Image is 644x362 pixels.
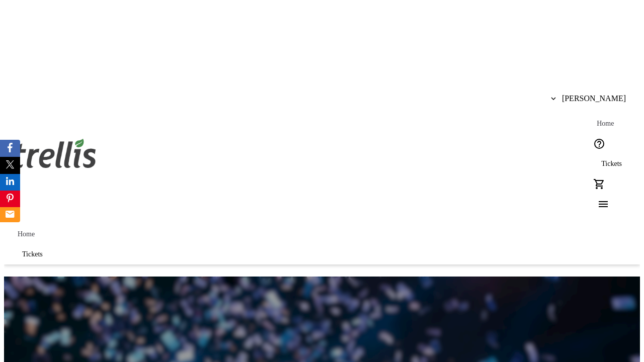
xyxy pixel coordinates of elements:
[18,230,35,238] span: Home
[10,244,55,264] a: Tickets
[22,250,43,258] span: Tickets
[589,114,621,134] a: Home
[543,88,634,109] button: [PERSON_NAME]
[10,224,42,244] a: Home
[589,174,609,194] button: Cart
[589,154,634,174] a: Tickets
[589,194,609,214] button: Menu
[597,120,614,128] span: Home
[562,94,626,103] span: [PERSON_NAME]
[10,128,100,178] img: Orient E2E Organization 9GA43l89xb's Logo
[589,134,609,154] button: Help
[601,160,622,168] span: Tickets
